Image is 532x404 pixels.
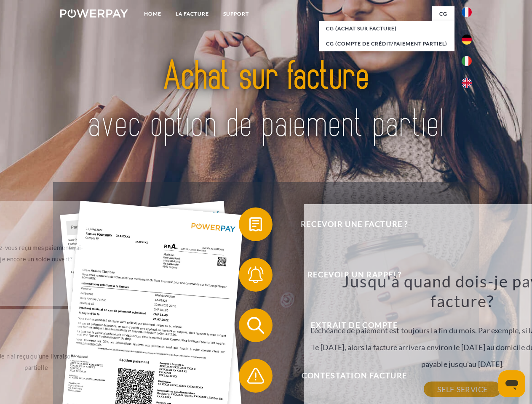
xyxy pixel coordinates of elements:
a: Support [216,6,256,21]
a: LA FACTURE [168,6,216,21]
img: it [462,56,472,66]
a: CG [432,6,454,21]
img: logo-powerpay-white.svg [60,9,128,18]
iframe: Bouton de lancement de la fenêtre de messagerie [498,370,525,397]
button: Contestation Facture [239,359,458,393]
img: en [462,78,472,88]
a: CG (Compte de crédit/paiement partiel) [319,36,454,51]
a: SELF-SERVICE [424,382,501,397]
img: qb_search.svg [245,315,266,336]
a: CG (achat sur facture) [319,21,454,36]
img: title-powerpay_fr.svg [80,40,452,161]
button: Extrait de compte [239,308,458,342]
a: Home [137,6,168,21]
img: qb_warning.svg [245,365,266,386]
img: de [462,35,472,45]
img: fr [462,7,472,17]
